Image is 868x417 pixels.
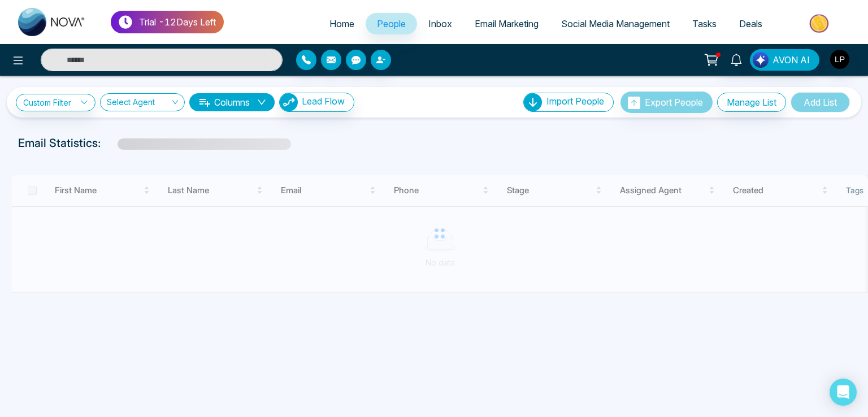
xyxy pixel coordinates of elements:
button: Export People [620,92,713,113]
a: Lead FlowLead Flow [275,93,354,112]
span: Inbox [428,18,452,29]
img: Nova CRM Logo [18,8,86,36]
a: Custom Filter [16,94,96,111]
a: Tasks [681,13,728,34]
a: Social Media Management [550,13,681,34]
span: Tasks [692,18,717,29]
a: People [366,13,417,34]
span: Email Marketing [475,18,539,29]
span: Home [329,18,354,29]
a: Email Marketing [463,13,550,34]
img: Lead Flow [753,52,769,68]
span: Deals [739,18,762,29]
button: AVON AI [750,49,819,71]
span: AVON AI [772,53,810,67]
span: down [257,98,266,107]
a: Home [318,13,366,34]
img: Market-place.gif [779,11,861,36]
span: People [377,18,406,29]
p: Trial - 12 Days Left [139,15,216,29]
span: Export People [645,97,703,108]
span: Import People [546,95,604,107]
a: Deals [728,13,774,34]
span: Social Media Management [561,18,670,29]
button: Columnsdown [189,93,275,111]
div: Open Intercom Messenger [830,379,857,406]
p: Email Statistics: [18,134,101,151]
a: Inbox [417,13,463,34]
img: User Avatar [830,50,849,69]
button: Manage List [717,93,786,112]
button: Lead Flow [279,93,354,112]
span: Lead Flow [302,95,345,107]
img: Lead Flow [280,93,298,111]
